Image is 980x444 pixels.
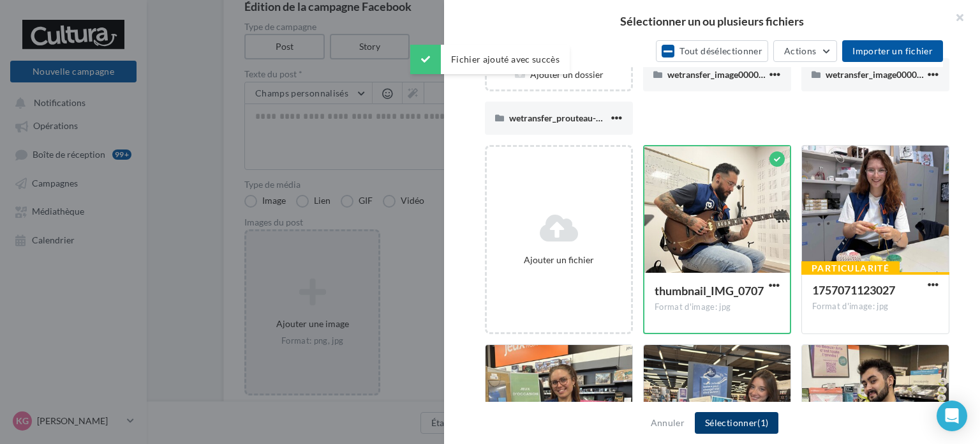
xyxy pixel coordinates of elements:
div: Format d'image: jpg [812,301,939,312]
div: Ajouter un fichier [492,254,626,266]
span: wetransfer_image00001-jpeg_2024-10-01_1030 [667,69,859,80]
h2: Sélectionner un ou plusieurs fichiers [464,15,960,27]
span: Importer un fichier [852,45,933,56]
button: Importer un fichier [842,40,943,62]
span: (1) [757,417,768,428]
div: Particularité [801,261,900,275]
button: Sélectionner(1) [695,412,778,434]
div: Fichier ajouté avec succès [410,45,570,74]
div: Format d'image: jpg [655,302,780,313]
button: Actions [773,40,837,62]
button: Tout désélectionner [656,40,768,62]
div: Open Intercom Messenger [937,401,967,431]
button: Annuler [646,415,690,431]
span: 1757071123027 [812,283,895,297]
span: wetransfer_prouteau-mov_2024-10-15_1341 [509,112,688,123]
span: thumbnail_IMG_0707 [655,284,764,298]
span: Actions [784,45,816,56]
